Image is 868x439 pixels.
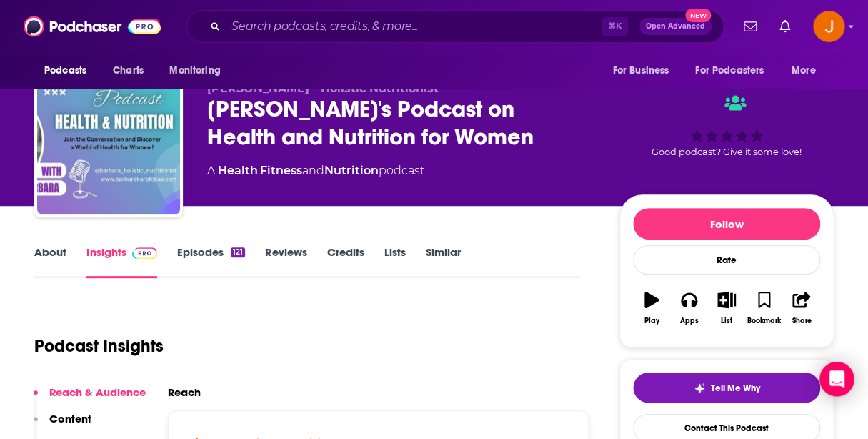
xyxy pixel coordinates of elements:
a: Similar [425,245,460,278]
span: For Podcasters [695,61,764,81]
button: Play [633,282,670,334]
button: tell me why sparkleTell Me Why [633,373,820,403]
button: Content [34,412,91,438]
a: Health [218,164,258,177]
span: Monitoring [169,61,220,81]
div: Good podcast? Give it some love! [619,82,834,170]
button: Apps [670,282,707,334]
button: Bookmark [745,282,782,334]
button: open menu [34,57,105,84]
span: For Business [612,61,669,81]
span: Open Advanced [646,23,705,30]
div: 121 [231,247,245,257]
button: open menu [686,57,784,84]
button: open menu [159,57,239,84]
div: Share [792,317,811,325]
div: Search podcasts, credits, & more... [186,10,724,43]
div: Play [644,317,659,325]
button: open menu [782,57,834,84]
a: Nutrition [324,164,379,177]
a: Credits [326,245,364,278]
img: Podchaser - Follow, Share and Rate Podcasts [24,13,161,40]
button: Open AdvancedNew [639,18,712,35]
button: Follow [633,208,820,240]
a: Reviews [265,245,306,278]
button: List [708,282,745,334]
span: , [258,164,260,177]
a: Show notifications dropdown [738,14,762,39]
h2: Reach [168,385,201,399]
img: User Profile [813,11,844,42]
a: Charts [104,57,152,84]
a: About [34,245,66,278]
h1: Podcast Insights [34,335,164,357]
span: Good podcast? Give it some love! [652,147,802,157]
span: Tell Me Why [711,383,760,394]
span: Logged in as justine87181 [813,11,844,42]
span: and [302,164,324,177]
button: open menu [602,57,687,84]
p: Reach & Audience [49,385,146,399]
span: Podcasts [44,61,86,81]
div: Apps [680,317,699,325]
div: Rate [633,245,820,275]
img: tell me why sparkle [694,383,705,394]
p: Content [49,412,91,425]
a: Fitness [260,164,302,177]
div: A podcast [207,162,424,179]
button: Show profile menu [813,11,844,42]
button: Reach & Audience [34,385,146,412]
input: Search podcasts, credits, & more... [226,15,602,38]
div: Bookmark [747,317,781,325]
button: Share [783,282,820,334]
img: Barbara's Podcast on Health and Nutrition for Women [37,71,180,214]
div: Open Intercom Messenger [819,362,854,396]
a: InsightsPodchaser Pro [86,245,157,278]
div: List [721,317,732,325]
span: New [685,9,711,22]
span: Charts [113,61,144,81]
span: More [792,61,816,81]
a: Show notifications dropdown [774,14,796,39]
img: Podchaser Pro [132,247,157,259]
span: ⌘ K [602,17,628,36]
a: Lists [384,245,405,278]
a: Episodes121 [177,245,245,278]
